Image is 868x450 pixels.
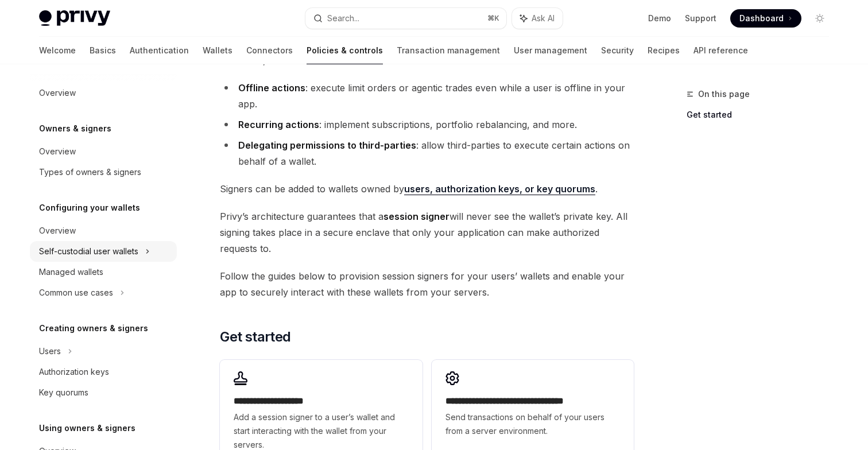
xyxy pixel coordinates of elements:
a: users, authorization keys, or key quorums [404,183,595,195]
div: Key quorums [39,386,88,399]
button: Search...⌘K [305,8,506,29]
span: On this page [698,87,750,101]
a: Authentication [130,37,189,64]
a: Overview [30,220,177,241]
h5: Creating owners & signers [39,321,148,335]
span: ⌘ K [487,14,499,23]
a: Wallets [203,37,232,64]
li: : implement subscriptions, portfolio rebalancing, and more. [220,117,634,133]
strong: Recurring actions [238,119,319,130]
a: API reference [693,37,748,64]
strong: Offline actions [238,82,305,94]
div: Types of owners & signers [39,165,141,179]
a: Recipes [648,37,680,64]
div: Common use cases [39,286,113,300]
button: Toggle dark mode [811,9,829,28]
li: : allow third-parties to execute certain actions on behalf of a wallet. [220,137,634,169]
a: Dashboard [730,9,801,28]
div: Self-custodial user wallets [39,245,138,258]
div: Managed wallets [39,265,103,279]
a: Managed wallets [30,262,177,282]
div: Overview [39,86,76,100]
div: Authorization keys [39,365,109,379]
a: Policies & controls [307,37,383,64]
span: Signers can be added to wallets owned by . [220,181,634,197]
a: Welcome [39,37,76,64]
a: Key quorums [30,382,177,403]
div: Overview [39,145,76,158]
a: User management [514,37,587,64]
strong: Delegating permissions to third-parties [238,139,416,151]
a: Get started [687,106,838,124]
span: Send transactions on behalf of your users from a server environment. [445,410,620,438]
button: Ask AI [512,8,563,29]
a: Transaction management [397,37,500,64]
a: Demo [648,13,671,24]
a: Basics [90,37,116,64]
strong: session signer [383,211,449,222]
h5: Using owners & signers [39,421,135,435]
div: Users [39,344,61,358]
img: light logo [39,10,110,26]
span: Dashboard [739,13,784,24]
a: Types of owners & signers [30,162,177,183]
a: Support [685,13,716,24]
a: Security [601,37,634,64]
span: Follow the guides below to provision session signers for your users’ wallets and enable your app ... [220,268,634,300]
li: : execute limit orders or agentic trades even while a user is offline in your app. [220,80,634,112]
a: Authorization keys [30,362,177,382]
h5: Owners & signers [39,122,111,135]
span: Privy’s architecture guarantees that a will never see the wallet’s private key. All signing takes... [220,208,634,257]
span: Ask AI [532,13,555,24]
a: Connectors [246,37,293,64]
a: Overview [30,83,177,103]
span: Get started [220,328,290,346]
div: Search... [327,11,359,25]
div: Overview [39,224,76,238]
a: Overview [30,141,177,162]
h5: Configuring your wallets [39,201,140,215]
